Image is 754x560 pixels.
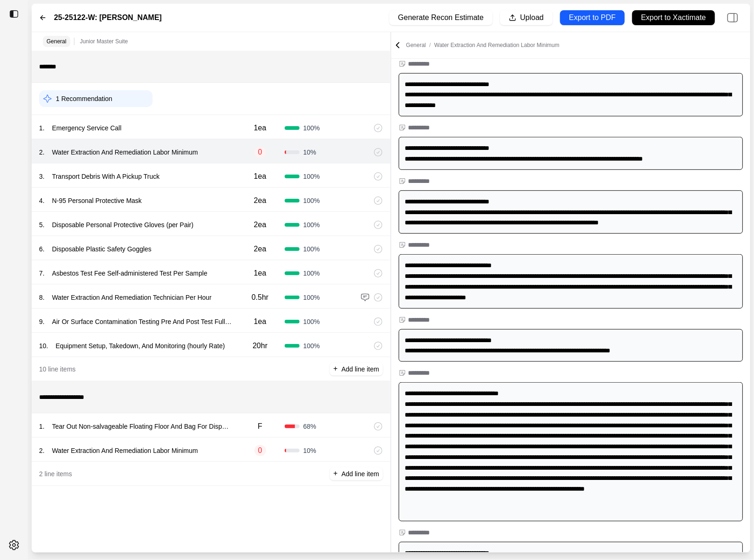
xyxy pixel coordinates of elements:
[48,121,125,135] p: Emergency Service Call
[360,293,370,302] img: comment
[47,38,67,45] p: General
[406,41,560,49] p: General
[303,269,320,278] span: 100 %
[254,171,267,182] p: 1ea
[252,292,268,303] p: 0.5hr
[341,364,379,374] p: Add line item
[303,148,316,157] span: 10 %
[389,10,493,25] button: Generate Recon Estimate
[39,317,45,326] p: 9 .
[48,218,197,231] p: Disposable Personal Protective Gloves (per Pair)
[56,94,112,103] p: 1 Recommendation
[254,243,267,255] p: 2ea
[632,10,715,25] button: Export to Xactimate
[560,10,625,25] button: Export to PDF
[48,315,236,328] p: Air Or Surface Contamination Testing Pre And Post Test Full Service
[330,467,383,480] button: +Add line item
[48,170,163,183] p: Transport Debris With A Pickup Truck
[39,446,45,455] p: 2 .
[48,194,146,207] p: N-95 Personal Protective Mask
[39,269,45,278] p: 7 .
[9,9,19,19] img: toggle sidebar
[569,13,615,23] p: Export to PDF
[303,446,316,455] span: 10 %
[303,220,320,229] span: 100 %
[334,468,338,479] p: +
[254,195,267,206] p: 2ea
[254,268,267,279] p: 1ea
[303,196,320,205] span: 100 %
[80,38,128,45] p: Junior Master Suite
[500,10,553,25] button: Upload
[48,444,202,457] p: Water Extraction And Remediation Labor Minimum
[303,293,320,302] span: 100 %
[303,123,320,133] span: 100 %
[303,422,316,431] span: 68 %
[254,147,266,158] p: 0
[253,340,267,351] p: 20hr
[254,219,267,230] p: 2ea
[48,243,155,256] p: Disposable Plastic Safety Goggles
[641,13,706,23] p: Export to Xactimate
[254,122,267,134] p: 1ea
[303,172,320,181] span: 100 %
[52,339,228,352] p: Equipment Setup, Takedown, And Monitoring (hourly Rate)
[334,364,338,374] p: +
[48,146,202,159] p: Water Extraction And Remediation Labor Minimum
[39,172,45,181] p: 3 .
[48,267,211,280] p: Asbestos Test Fee Self-administered Test Per Sample
[39,244,45,254] p: 6 .
[398,13,484,23] p: Generate Recon Estimate
[434,42,560,48] span: Water Extraction And Remediation Labor Minimum
[39,364,76,374] p: 10 line items
[39,293,45,302] p: 8 .
[330,363,383,376] button: +Add line item
[426,42,434,48] span: /
[520,13,544,23] p: Upload
[48,420,236,433] p: Tear Out Non-salvageable Floating Floor And Bag For Disposal
[54,12,162,23] label: 25-25122-W: [PERSON_NAME]
[48,291,215,304] p: Water Extraction And Remediation Technician Per Hour
[39,422,45,431] p: 1 .
[39,341,48,351] p: 10 .
[39,196,45,205] p: 4 .
[254,445,266,456] p: 0
[303,244,320,254] span: 100 %
[39,123,45,133] p: 1 .
[254,316,267,327] p: 1ea
[39,469,72,479] p: 2 line items
[303,341,320,351] span: 100 %
[39,220,45,229] p: 5 .
[341,469,379,479] p: Add line item
[722,7,743,28] img: right-panel.svg
[39,148,45,157] p: 2 .
[303,317,320,326] span: 100 %
[258,421,262,432] p: F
